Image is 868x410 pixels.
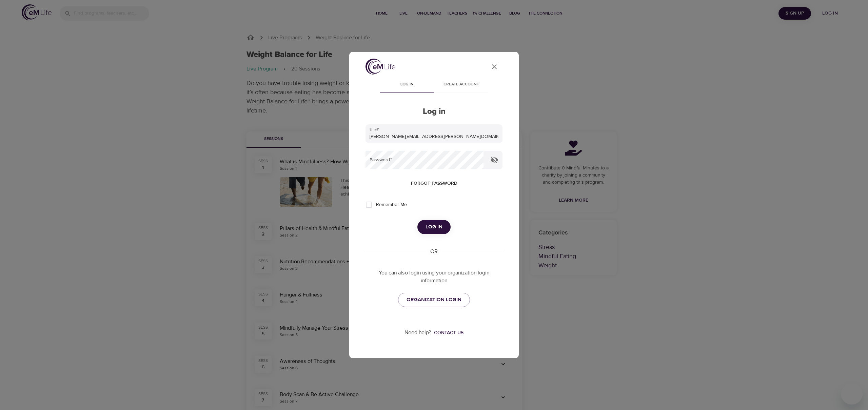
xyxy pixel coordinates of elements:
[486,59,502,75] button: close
[366,107,502,117] h2: Log in
[417,220,451,234] button: Log in
[408,177,460,190] button: Forgot password
[411,179,457,188] span: Forgot password
[376,201,407,208] span: Remember Me
[398,293,470,307] a: ORGANIZATION LOGIN
[405,329,431,336] p: Need help?
[428,248,440,255] div: OR
[431,329,463,336] a: Contact us
[384,81,430,88] span: Log in
[407,295,461,304] span: ORGANIZATION LOGIN
[426,223,442,231] span: Log in
[366,77,502,93] div: disabled tabs example
[366,59,395,75] img: logo
[438,81,484,88] span: Create account
[366,269,502,285] p: You can also login using your organization login information
[434,329,463,336] div: Contact us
